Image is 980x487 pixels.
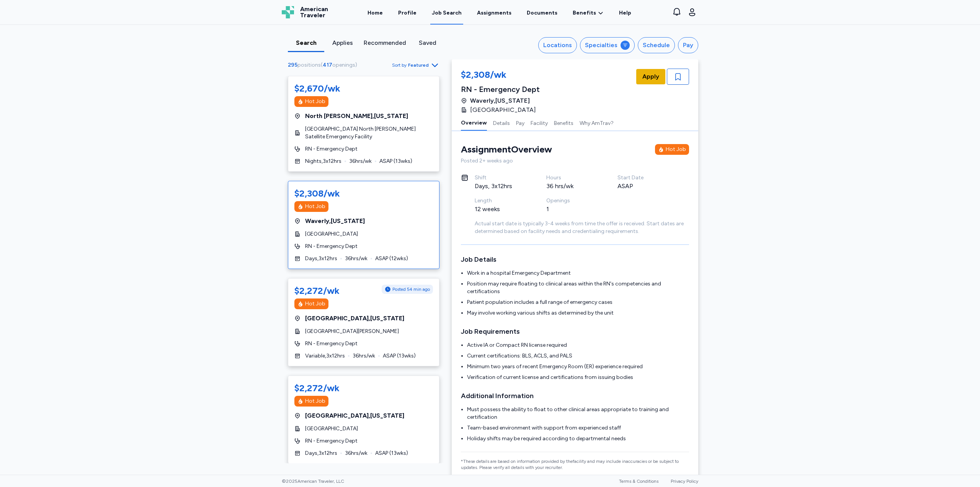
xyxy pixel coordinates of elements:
[683,41,693,50] div: Pay
[531,115,548,131] button: Facility
[475,205,528,214] div: 12 weeks
[619,479,658,484] a: Terms & Conditions
[392,286,430,292] span: Posted 54 min ago
[305,203,325,210] div: Hot Job
[666,146,686,153] div: Hot Job
[475,182,528,191] div: Days, 3x12hrs
[291,38,321,48] div: Search
[305,352,345,360] span: Variable , 3 x 12 hrs
[467,269,689,277] li: Work in a hospital Emergency Department
[461,390,689,401] h3: Additional Information
[305,411,404,420] span: [GEOGRAPHIC_DATA] , [US_STATE]
[638,37,675,53] button: Schedule
[573,9,604,17] a: Benefits
[294,382,340,394] div: $2,272/wk
[636,69,665,84] button: Apply
[461,143,552,156] div: Assignment Overview
[642,72,659,81] span: Apply
[493,115,510,131] button: Details
[294,187,340,200] div: $2,308/wk
[643,41,670,50] div: Schedule
[412,38,443,48] div: Saved
[470,105,536,115] span: [GEOGRAPHIC_DATA]
[546,205,599,214] div: 1
[467,341,689,349] li: Active IA or Compact RN license required
[432,9,462,17] div: Job Search
[546,197,599,205] div: Openings
[461,458,689,471] p: *These details are based on information provided by the facility and may include inaccuracies or ...
[461,115,487,131] button: Overview
[349,157,372,165] span: 36 hrs/wk
[305,230,358,238] span: [GEOGRAPHIC_DATA]
[375,449,408,457] span: ASAP ( 13 wks)
[305,425,358,433] span: [GEOGRAPHIC_DATA]
[305,112,408,121] span: North [PERSON_NAME] , [US_STATE]
[282,6,294,18] img: Logo
[467,352,689,360] li: Current certifications: BLS, ACLS, and PALS
[617,182,671,191] div: ASAP
[305,125,433,141] span: [GEOGRAPHIC_DATA] North [PERSON_NAME] Satellite Emergency Facility
[379,157,412,165] span: ASAP ( 13 wks)
[353,352,375,360] span: 36 hrs/wk
[461,84,541,95] div: RN - Emergency Dept
[467,374,689,381] li: Verification of current license and certifications from issuing bodies
[580,37,635,53] button: Specialties
[294,82,340,95] div: $2,670/wk
[554,115,573,131] button: Benefits
[467,280,689,295] li: Position may require floating to clinical areas within the RN's competencies and certifications
[305,255,337,262] span: Days , 3 x 12 hrs
[300,6,328,18] span: American Traveler
[475,220,689,235] div: Actual start date is typically 3-4 weeks from time the offer is received. Start dates are determi...
[516,115,524,131] button: Pay
[408,62,429,68] span: Featured
[461,326,689,337] h3: Job Requirements
[305,157,341,165] span: Nights , 3 x 12 hrs
[392,62,407,68] span: Sort by
[585,41,617,50] div: Specialties
[467,298,689,306] li: Patient population includes a full range of emergency cases
[305,98,325,105] div: Hot Job
[538,37,577,53] button: Locations
[364,38,406,48] div: Recommended
[678,37,698,53] button: Pay
[305,437,358,445] span: RN - Emergency Dept
[543,41,572,50] div: Locations
[345,449,367,457] span: 36 hrs/wk
[305,314,404,323] span: [GEOGRAPHIC_DATA] , [US_STATE]
[467,309,689,317] li: May involve working various shifts as determined by the unit
[475,174,528,182] div: Shift
[305,397,325,405] div: Hot Job
[467,435,689,443] li: Holiday shifts may be required according to departmental needs
[392,61,439,70] button: Sort byFeatured
[470,96,530,105] span: Waverly , [US_STATE]
[282,478,344,484] span: © 2025 American Traveler, LLC
[546,182,599,191] div: 36 hrs/wk
[288,62,297,68] span: 295
[617,174,671,182] div: Start Date
[305,145,358,153] span: RN - Emergency Dept
[580,115,614,131] button: Why AmTrav?
[305,243,358,250] span: RN - Emergency Dept
[461,157,689,165] div: Posted 2+ weeks ago
[305,449,337,457] span: Days , 3 x 12 hrs
[327,38,358,48] div: Applies
[375,255,408,262] span: ASAP ( 12 wks)
[305,340,358,348] span: RN - Emergency Dept
[297,62,321,68] span: positions
[573,9,596,17] span: Benefits
[467,406,689,421] li: Must possess the ability to float to other clinical areas appropriate to training and certification
[430,1,463,25] a: Job Search
[305,300,325,308] div: Hot Job
[467,424,689,432] li: Team-based environment with support from experienced staff
[461,69,541,82] div: $2,308/wk
[345,255,367,262] span: 36 hrs/wk
[546,174,599,182] div: Hours
[323,62,332,68] span: 417
[461,254,689,265] h3: Job Details
[332,62,355,68] span: openings
[383,352,416,360] span: ASAP ( 13 wks)
[288,61,360,69] div: ( )
[305,216,365,226] span: Waverly , [US_STATE]
[475,197,528,205] div: Length
[294,285,340,297] div: $2,272/wk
